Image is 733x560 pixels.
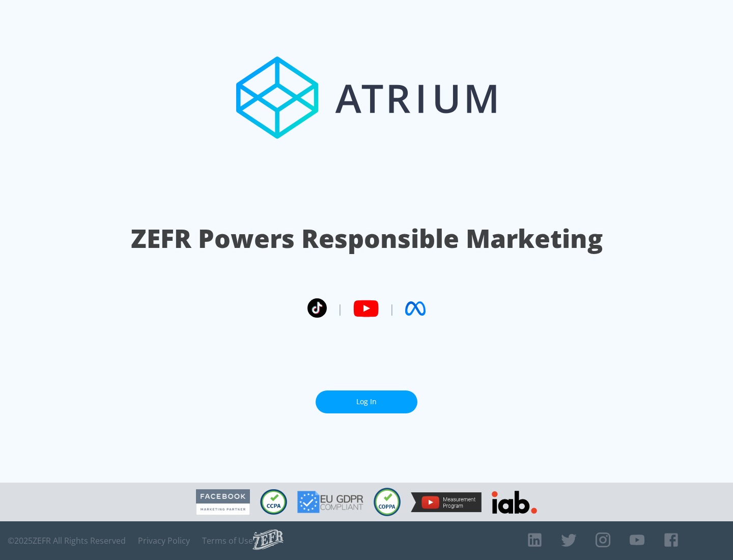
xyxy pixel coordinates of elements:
a: Terms of Use [202,536,253,546]
img: Facebook Marketing Partner [196,489,250,515]
img: IAB [492,491,537,514]
h1: ZEFR Powers Responsible Marketing [131,221,603,256]
img: COPPA Compliant [374,488,401,516]
img: CCPA Compliant [260,489,287,515]
a: Privacy Policy [138,536,190,546]
span: | [389,301,395,316]
span: | [337,301,343,316]
span: © 2025 ZEFR All Rights Reserved [8,536,126,546]
a: Log In [316,390,417,413]
img: YouTube Measurement Program [411,492,482,512]
img: GDPR Compliant [297,491,363,513]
